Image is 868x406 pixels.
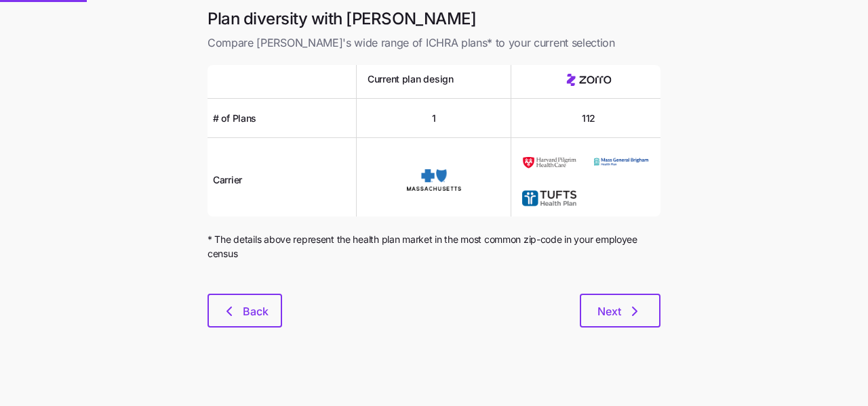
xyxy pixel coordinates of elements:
[432,112,436,125] span: 1
[208,8,660,29] h1: Plan diversity with [PERSON_NAME]
[213,173,242,187] span: Carrier
[208,233,660,261] span: * The details above represent the health plan market in the most common zip-code in your employee...
[522,149,576,175] img: Carrier
[580,294,660,328] button: Next
[594,149,648,175] img: Carrier
[213,112,256,125] span: # of Plans
[208,294,282,328] button: Back
[243,303,269,319] span: Back
[597,303,621,319] span: Next
[208,35,660,51] span: Compare [PERSON_NAME]'s wide range of ICHRA plans* to your current selection
[582,112,595,125] span: 112
[522,185,576,211] img: Carrier
[368,72,454,86] span: Current plan design
[407,167,461,193] img: Carrier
